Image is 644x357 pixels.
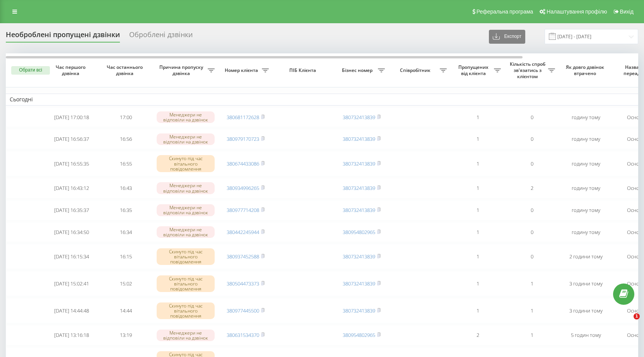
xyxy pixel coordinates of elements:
[559,129,613,149] td: годину тому
[157,248,215,265] div: Скинуто під час вітального повідомлення
[505,200,559,220] td: 0
[44,298,99,323] td: [DATE] 14:44:48
[343,280,375,287] a: 380732413839
[505,107,559,128] td: 0
[157,330,215,341] div: Менеджери не відповіли на дзвінок
[157,204,215,216] div: Менеджери не відповіли на дзвінок
[343,253,375,260] a: 380732413839
[44,151,99,176] td: [DATE] 16:55:35
[343,160,375,167] a: 380732413839
[343,331,375,338] a: 380954802965
[505,129,559,149] td: 0
[227,229,259,236] a: 380442245944
[44,200,99,220] td: [DATE] 16:35:37
[99,151,153,176] td: 16:55
[559,107,613,128] td: годину тому
[227,253,259,260] a: 380937452588
[11,66,50,75] button: Обрати всі
[505,222,559,243] td: 0
[338,67,378,73] span: Бізнес номер
[559,325,613,345] td: 5 годин тому
[343,114,375,121] a: 380732413839
[44,271,99,296] td: [DATE] 15:02:41
[227,280,259,287] a: 380504473373
[451,271,505,296] td: 1
[129,31,193,43] div: Оброблені дзвінки
[559,271,613,296] td: 3 години тому
[451,325,505,345] td: 2
[6,31,120,43] div: Необроблені пропущені дзвінки
[559,244,613,269] td: 2 години тому
[505,151,559,176] td: 0
[227,135,259,142] a: 380979170723
[227,184,259,191] a: 380934996265
[157,133,215,145] div: Менеджери не відповіли на дзвінок
[99,298,153,323] td: 14:44
[227,160,259,167] a: 380674433086
[227,307,259,314] a: 380977445500
[343,184,375,191] a: 380732413839
[343,207,375,214] a: 380732413839
[44,325,99,345] td: [DATE] 13:16:18
[44,178,99,198] td: [DATE] 16:43:12
[279,67,328,73] span: ПІБ Клієнта
[509,61,548,79] span: Кількість спроб зв'язатись з клієнтом
[505,325,559,345] td: 1
[565,64,607,76] span: Як довго дзвінок втрачено
[105,64,147,76] span: Час останнього дзвінка
[99,222,153,243] td: 16:34
[451,178,505,198] td: 1
[451,222,505,243] td: 1
[157,275,215,292] div: Скинуто під час вітального повідомлення
[451,151,505,176] td: 1
[559,298,613,323] td: 3 години тому
[618,313,636,332] iframe: Intercom live chat
[505,244,559,269] td: 0
[454,64,494,76] span: Пропущених від клієнта
[157,64,208,76] span: Причина пропуску дзвінка
[451,107,505,128] td: 1
[477,9,533,15] span: Реферальна програма
[227,114,259,121] a: 380681172628
[559,178,613,198] td: годину тому
[393,67,440,73] span: Співробітник
[343,229,375,236] a: 380954802965
[99,271,153,296] td: 15:02
[157,226,215,238] div: Менеджери не відповіли на дзвінок
[634,313,640,319] span: 1
[343,135,375,142] a: 380732413839
[99,244,153,269] td: 16:15
[343,307,375,314] a: 380732413839
[547,9,607,15] span: Налаштування профілю
[505,298,559,323] td: 1
[157,111,215,123] div: Менеджери не відповіли на дзвінок
[451,244,505,269] td: 1
[620,9,634,15] span: Вихід
[157,182,215,194] div: Менеджери не відповіли на дзвінок
[99,129,153,149] td: 16:56
[44,129,99,149] td: [DATE] 16:56:37
[505,178,559,198] td: 2
[451,200,505,220] td: 1
[51,64,92,76] span: Час першого дзвінка
[44,222,99,243] td: [DATE] 16:34:50
[44,244,99,269] td: [DATE] 16:15:34
[99,325,153,345] td: 13:19
[157,302,215,319] div: Скинуто під час вітального повідомлення
[99,200,153,220] td: 16:35
[489,30,525,44] button: Експорт
[451,298,505,323] td: 1
[559,222,613,243] td: годину тому
[451,129,505,149] td: 1
[222,67,262,73] span: Номер клієнта
[505,271,559,296] td: 1
[99,178,153,198] td: 16:43
[44,107,99,128] td: [DATE] 17:00:18
[227,207,259,214] a: 380977714208
[559,200,613,220] td: годину тому
[227,331,259,338] a: 380631534370
[99,107,153,128] td: 17:00
[559,151,613,176] td: годину тому
[157,155,215,172] div: Скинуто під час вітального повідомлення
